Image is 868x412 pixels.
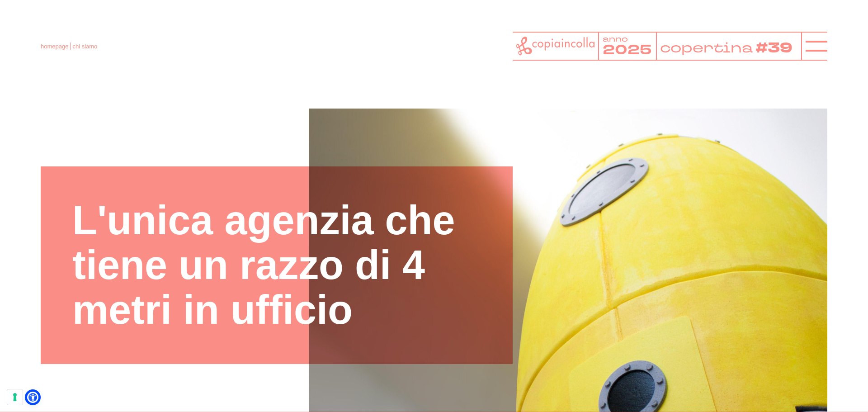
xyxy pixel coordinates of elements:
[72,198,481,332] h1: L'unica agenzia che tiene un razzo di 4 metri in ufficio
[72,43,97,50] span: chi siamo
[660,38,755,57] tspan: copertina
[7,389,23,405] button: Le tue preferenze relative al consenso per le tecnologie di tracciamento
[41,43,68,50] a: homepage
[603,34,628,44] tspan: anno
[603,41,651,60] tspan: 2025
[758,38,797,58] tspan: #39
[27,392,38,403] a: Open Accessibility Menu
